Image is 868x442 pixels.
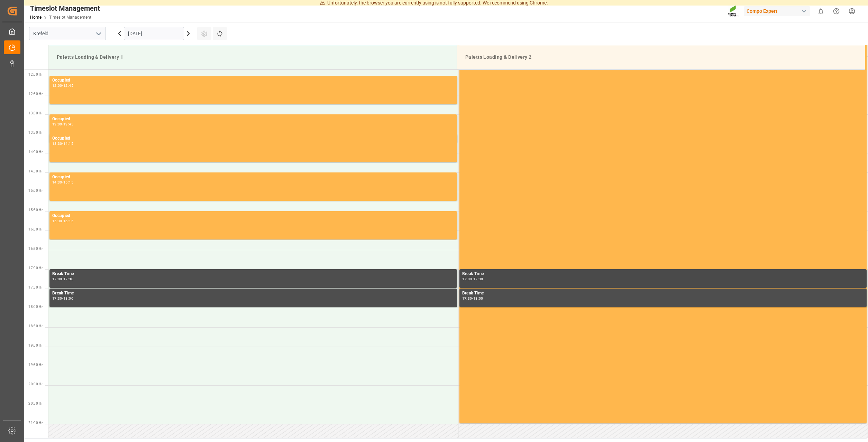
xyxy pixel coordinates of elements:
div: 13:30 [52,142,62,145]
span: 16:00 Hr [28,227,43,231]
div: 15:15 [63,181,73,184]
button: show 0 new notifications [813,3,829,19]
img: Screenshot%202023-09-29%20at%2010.02.21.png_1712312052.png [728,5,739,17]
div: 18:00 [63,297,73,300]
span: 18:00 Hr [28,305,43,309]
span: 12:30 Hr [28,92,43,96]
span: 19:00 Hr [28,344,43,347]
span: 20:30 Hr [28,402,43,405]
button: open menu [93,28,103,39]
span: 15:00 Hr [28,189,43,192]
div: - [62,219,63,223]
div: Occupied [52,174,454,181]
div: 13:00 [52,123,62,126]
div: Break Time [462,290,864,297]
div: - [62,84,63,87]
div: 12:45 [63,84,73,87]
div: Break Time [462,271,864,278]
span: 15:30 Hr [28,208,43,212]
div: Break Time [52,290,454,297]
div: 14:30 [52,181,62,184]
div: - [62,123,63,126]
div: - [62,181,63,184]
input: DD.MM.YYYY [124,27,184,40]
div: 17:00 [52,278,62,281]
div: Occupied [52,135,454,142]
span: 12:00 Hr [28,73,43,76]
div: 18:00 [473,297,483,300]
span: 17:30 Hr [28,285,43,289]
div: 16:15 [63,219,73,223]
input: Type to search/select [29,27,106,40]
span: 17:00 Hr [28,266,43,270]
span: 19:30 Hr [28,363,43,367]
span: 20:00 Hr [28,382,43,386]
div: - [62,142,63,145]
div: Timeslot Management [30,3,100,13]
div: Paletts Loading & Delivery 2 [463,51,859,64]
span: 14:00 Hr [28,150,43,154]
div: 15:30 [52,219,62,223]
div: 14:15 [63,142,73,145]
div: - [62,278,63,281]
div: 17:00 [462,278,472,281]
span: 13:30 Hr [28,131,43,134]
div: - [62,297,63,300]
button: Help Center [829,3,844,19]
div: Paletts Loading & Delivery 1 [54,51,451,64]
div: - [472,278,473,281]
button: Compo Expert [744,4,813,18]
div: Compo Expert [744,6,810,16]
div: 17:30 [462,297,472,300]
div: Occupied [52,213,454,219]
div: 17:30 [473,278,483,281]
span: 13:00 Hr [28,111,43,115]
div: 17:30 [63,278,73,281]
div: Occupied [52,116,454,123]
div: - [472,297,473,300]
div: Break Time [52,271,454,278]
span: 18:30 Hr [28,324,43,328]
a: Home [30,15,42,20]
span: 16:30 Hr [28,247,43,251]
div: 17:30 [52,297,62,300]
div: 13:45 [63,123,73,126]
div: 12:00 [52,84,62,87]
span: 14:30 Hr [28,169,43,173]
div: Occupied [52,77,454,84]
span: 21:00 Hr [28,421,43,425]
